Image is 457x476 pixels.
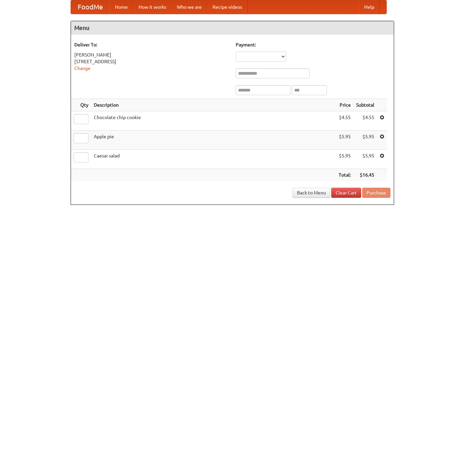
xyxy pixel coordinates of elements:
[331,188,361,198] a: Clear Cart
[336,99,353,111] th: Price
[336,111,353,131] td: $4.55
[353,169,377,181] th: $16.45
[353,111,377,131] td: $4.55
[353,99,377,111] th: Subtotal
[74,41,229,48] h5: Deliver To:
[74,58,229,65] div: [STREET_ADDRESS]
[71,0,110,14] a: FoodMe
[293,188,330,198] a: Back to Menu
[353,131,377,150] td: $5.95
[133,0,172,14] a: How it works
[236,41,390,48] h5: Payment:
[172,0,207,14] a: Who we are
[91,131,336,150] td: Apple pie
[74,51,229,58] div: [PERSON_NAME]
[91,150,336,169] td: Caesar salad
[91,99,336,111] th: Description
[336,131,353,150] td: $5.95
[71,99,91,111] th: Qty
[74,66,90,71] a: Change
[71,21,394,35] h4: Menu
[207,0,247,14] a: Recipe videos
[336,169,353,181] th: Total:
[110,0,133,14] a: Home
[353,150,377,169] td: $5.95
[359,0,380,14] a: Help
[362,188,390,198] button: Purchase
[336,150,353,169] td: $5.95
[91,111,336,131] td: Chocolate chip cookie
